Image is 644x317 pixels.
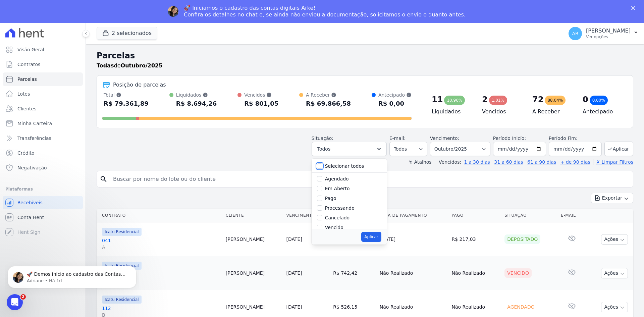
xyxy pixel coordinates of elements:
[113,81,166,89] div: Posição de parcelas
[590,96,608,105] div: 0,00%
[3,196,83,209] a: Recebíveis
[593,159,633,165] a: ✗ Limpar Filtros
[409,159,431,165] label: ↯ Atalhos
[109,172,630,186] input: Buscar por nome do lote ou do cliente
[330,256,377,290] td: R$ 742,42
[306,92,351,98] div: A Receber
[430,136,459,141] label: Vencimento:
[482,108,522,116] h4: Vencidos
[5,252,139,299] iframe: Intercom notifications mensagem
[3,161,83,174] a: Negativação
[7,294,23,310] iframe: Intercom live chat
[3,102,83,115] a: Clientes
[436,159,461,165] label: Vencidos:
[102,296,142,304] span: Icatu Residencial
[325,176,349,181] label: Agendado
[377,222,449,256] td: [DATE]
[286,304,302,310] a: [DATE]
[504,234,540,244] div: Depositado
[97,50,633,62] h2: Parcelas
[17,164,47,171] span: Negativação
[3,146,83,160] a: Crédito
[17,61,40,68] span: Contratos
[17,91,30,97] span: Lotes
[17,105,36,112] span: Clientes
[17,46,44,53] span: Visão Geral
[244,98,278,109] div: R$ 801,05
[22,26,123,32] p: Message from Adriane, sent Há 1d
[325,186,350,191] label: Em Aberto
[504,302,537,312] div: Agendado
[527,159,556,165] a: 61 a 90 dias
[586,34,631,40] p: Ver opções
[17,150,35,156] span: Crédito
[583,94,588,105] div: 0
[494,159,523,165] a: 31 a 60 dias
[17,120,52,127] span: Minha Carteira
[223,256,284,290] td: [PERSON_NAME]
[601,234,628,245] button: Ações
[432,108,471,116] h4: Liquidados
[563,24,644,43] button: AR [PERSON_NAME] Ver opções
[312,142,387,156] button: Todos
[223,209,284,222] th: Cliente
[601,268,628,278] button: Ações
[306,98,351,109] div: R$ 69.866,58
[389,136,406,141] label: E-mail:
[3,87,83,101] a: Lotes
[286,270,302,276] a: [DATE]
[449,222,502,256] td: R$ 217,03
[97,209,223,222] th: Contrato
[176,92,217,98] div: Liquidados
[286,236,302,242] a: [DATE]
[449,209,502,222] th: Pago
[17,199,43,206] span: Recebíveis
[121,62,163,69] strong: Outubro/2025
[102,237,220,251] a: 041A
[601,302,628,312] button: Ações
[3,131,83,145] a: Transferências
[325,215,350,220] label: Cancelado
[631,6,638,10] div: Fechar
[3,72,83,86] a: Parcelas
[97,27,157,40] button: 2 selecionados
[17,135,51,142] span: Transferências
[184,5,466,18] div: 🚀 Iniciamos o cadastro das contas digitais Arke! Confira os detalhes no chat e, se ainda não envi...
[604,142,633,156] button: Aplicar
[312,136,333,141] label: Situação:
[532,94,543,105] div: 72
[325,205,355,211] label: Processando
[583,108,622,116] h4: Antecipado
[377,209,449,222] th: Data de Pagamento
[325,163,364,169] label: Selecionar todos
[317,145,330,153] span: Todos
[104,98,149,109] div: R$ 79.361,89
[504,268,532,278] div: Vencido
[100,175,108,183] i: search
[102,278,220,284] span: A
[432,94,443,105] div: 11
[97,62,114,69] strong: Todas
[3,43,83,56] a: Visão Geral
[482,94,488,105] div: 2
[102,271,220,284] a: 085A
[378,98,412,109] div: R$ 0,00
[489,96,507,105] div: 1,01%
[549,135,602,142] label: Período Fim:
[3,58,83,71] a: Contratos
[102,228,142,236] span: Icatu Residencial
[244,92,278,98] div: Vencidos
[17,214,44,221] span: Conta Hent
[532,108,572,116] h4: A Receber
[378,92,412,98] div: Antecipado
[97,62,162,70] p: de
[3,211,83,224] a: Conta Hent
[168,6,178,17] img: Profile image for Adriane
[502,209,558,222] th: Situação
[3,117,83,130] a: Minha Carteira
[176,98,217,109] div: R$ 8.694,26
[449,256,502,290] td: Não Realizado
[591,193,633,203] button: Exportar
